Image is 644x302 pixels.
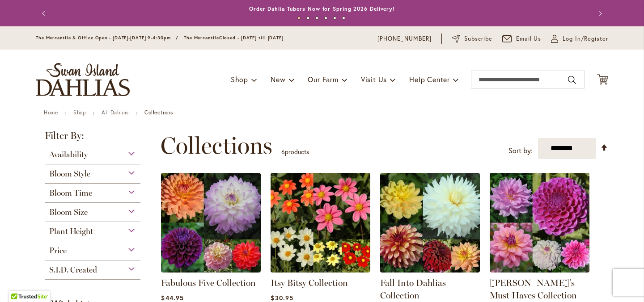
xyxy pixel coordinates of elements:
a: [PHONE_NUMBER] [377,34,432,43]
span: S.I.D. Created [49,265,97,275]
a: Order Dahlia Tubers Now for Spring 2026 Delivery! [249,5,395,12]
a: Fabulous Five Collection [161,266,261,274]
span: Visit Us [361,75,387,84]
a: Fall Into Dahlias Collection [380,277,446,301]
a: Subscribe [452,34,492,43]
img: Itsy Bitsy Collection [271,173,370,273]
button: 2 of 6 [306,17,309,20]
a: Home [44,109,58,116]
a: All Dahlias [102,109,129,116]
iframe: Launch Accessibility Center [7,270,32,295]
button: 3 of 6 [315,17,318,20]
span: Our Farm [308,75,338,84]
button: Previous [36,4,54,22]
a: Shop [73,109,86,116]
button: 4 of 6 [324,17,327,20]
button: 5 of 6 [333,17,336,20]
img: Fabulous Five Collection [161,173,261,273]
span: Subscribe [464,34,492,43]
span: Log In/Register [563,34,608,43]
span: 6 [281,147,285,156]
span: Closed - [DATE] till [DATE] [219,35,284,41]
span: Bloom Style [49,169,90,179]
a: Heather's Must Haves Collection [490,266,589,274]
span: New [271,75,285,84]
button: Next [590,4,608,22]
span: Availability [49,150,88,159]
span: Shop [231,75,248,84]
img: Heather's Must Haves Collection [490,173,589,273]
strong: Filter By: [36,131,149,145]
p: products [281,145,309,159]
a: Fabulous Five Collection [161,277,256,288]
label: Sort by: [508,143,533,159]
a: Itsy Bitsy Collection [271,277,348,288]
span: Price [49,246,67,256]
span: Bloom Size [49,207,88,217]
a: Fall Into Dahlias Collection [380,266,480,274]
span: $30.95 [271,294,293,302]
span: Plant Height [49,226,93,236]
a: store logo [36,63,130,96]
a: Itsy Bitsy Collection [271,266,370,274]
span: Bloom Time [49,188,92,198]
span: $44.95 [161,294,183,302]
button: 6 of 6 [342,17,345,20]
span: The Mercantile & Office Open - [DATE]-[DATE] 9-4:30pm / The Mercantile [36,35,219,41]
button: 1 of 6 [297,17,301,20]
a: [PERSON_NAME]'s Must Haves Collection [490,277,577,301]
span: Collections [161,132,272,159]
span: Email Us [516,34,542,43]
a: Email Us [502,34,542,43]
span: Help Center [409,75,450,84]
img: Fall Into Dahlias Collection [380,173,480,273]
strong: Collections [144,109,173,116]
a: Log In/Register [551,34,608,43]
